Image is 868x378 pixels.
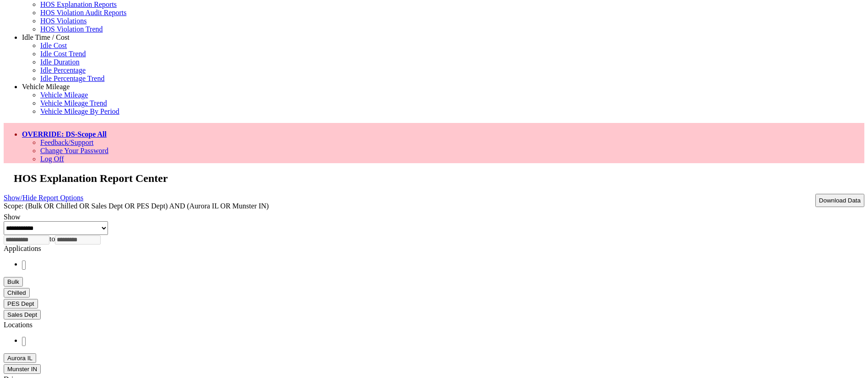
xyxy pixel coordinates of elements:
[4,245,41,252] label: Applications
[40,50,86,58] a: Idle Cost Trend
[40,17,86,25] a: HOS Violations
[40,91,88,99] a: Vehicle Mileage
[40,9,127,16] a: HOS Violation Audit Reports
[40,155,64,163] a: Log Off
[40,0,117,8] a: HOS Explanation Reports
[4,299,38,309] button: PES Dept
[815,194,864,207] button: Download Data
[4,321,32,329] label: Locations
[4,353,36,363] button: Aurora IL
[40,99,107,107] a: Vehicle Mileage Trend
[40,58,80,66] a: Idle Duration
[4,192,83,204] a: Show/Hide Report Options
[22,33,70,41] a: Idle Time / Cost
[22,83,70,91] a: Vehicle Mileage
[4,213,20,221] label: Show
[40,147,108,154] a: Change Your Password
[40,42,67,49] a: Idle Cost
[40,75,104,82] a: Idle Percentage Trend
[40,66,86,74] a: Idle Percentage
[4,277,23,287] button: Bulk
[4,288,30,298] button: Chilled
[40,25,103,33] a: HOS Violation Trend
[22,130,107,138] a: OVERRIDE: DS-Scope All
[4,310,41,319] button: Sales Dept
[4,364,41,374] button: Munster IN
[49,235,55,243] span: to
[40,107,119,115] a: Vehicle Mileage By Period
[40,138,93,146] a: Feedback/Support
[14,172,864,185] h2: HOS Explanation Report Center
[4,202,269,210] span: Scope: (Bulk OR Chilled OR Sales Dept OR PES Dept) AND (Aurora IL OR Munster IN)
